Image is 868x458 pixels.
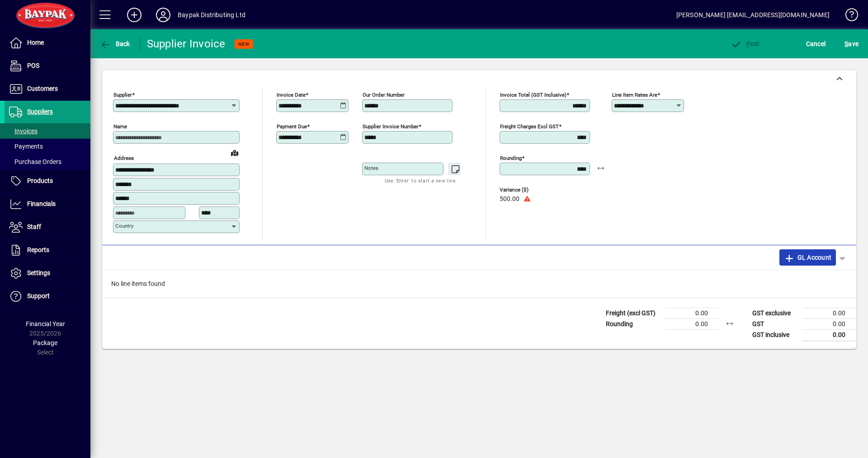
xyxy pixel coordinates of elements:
[33,339,57,346] span: Package
[601,308,665,318] td: Freight (excl GST)
[149,7,178,23] button: Profile
[784,250,831,265] span: GL Account
[665,308,719,318] td: 0.00
[100,40,130,47] span: Back
[98,36,132,52] button: Back
[277,123,307,130] mat-label: Payment due
[364,165,378,171] mat-label: Notes
[746,40,750,47] span: P
[779,249,836,266] button: GL Account
[27,39,44,46] span: Home
[5,139,90,154] a: Payments
[238,41,250,47] span: NEW
[804,36,828,52] button: Cancel
[5,285,90,308] a: Support
[839,2,857,31] a: Knowledge Base
[27,223,41,230] span: Staff
[665,318,719,329] td: 0.00
[5,32,90,54] a: Home
[5,239,90,262] a: Reports
[113,92,132,98] mat-label: Supplier
[748,308,802,318] td: GST exclusive
[500,92,566,98] mat-label: Invoice Total (GST inclusive)
[178,8,245,22] div: Baypak Distributing Ltd
[5,262,90,285] a: Settings
[9,158,61,165] span: Purchase Orders
[601,318,665,329] td: Rounding
[27,177,53,184] span: Products
[5,154,90,169] a: Purchase Orders
[27,269,50,276] span: Settings
[500,196,519,203] span: 500.00
[844,37,859,51] span: ave
[5,216,90,238] a: Staff
[385,175,456,186] mat-hint: Use 'Enter' to start a new line
[5,78,90,100] a: Customers
[5,123,90,139] a: Invoices
[27,246,49,253] span: Reports
[500,155,522,161] mat-label: Rounding
[227,145,242,160] a: View on map
[113,123,127,130] mat-label: Name
[363,92,405,98] mat-label: Our order number
[27,85,58,92] span: Customers
[90,36,140,52] app-page-header-button: Back
[5,55,90,77] a: POS
[147,37,226,51] div: Supplier Invoice
[5,170,90,192] a: Products
[9,127,38,135] span: Invoices
[748,329,802,341] td: GST inclusive
[27,292,50,299] span: Support
[9,143,43,150] span: Payments
[748,318,802,329] td: GST
[802,308,856,318] td: 0.00
[612,92,657,98] mat-label: Line item rates are
[277,92,306,98] mat-label: Invoice date
[120,7,149,23] button: Add
[844,40,848,47] span: S
[500,123,559,130] mat-label: Freight charges excl GST
[5,193,90,215] a: Financials
[802,329,856,341] td: 0.00
[676,8,830,22] div: [PERSON_NAME] [EMAIL_ADDRESS][DOMAIN_NAME]
[27,108,53,115] span: Suppliers
[806,37,826,51] span: Cancel
[102,270,856,298] div: No line items found
[731,40,760,47] span: ost
[27,62,39,69] span: POS
[728,36,762,52] button: Post
[500,187,554,193] span: Variance ($)
[842,36,861,52] button: Save
[27,200,56,207] span: Financials
[26,320,65,327] span: Financial Year
[363,123,419,130] mat-label: Supplier invoice number
[115,223,133,229] mat-label: Country
[802,318,856,329] td: 0.00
